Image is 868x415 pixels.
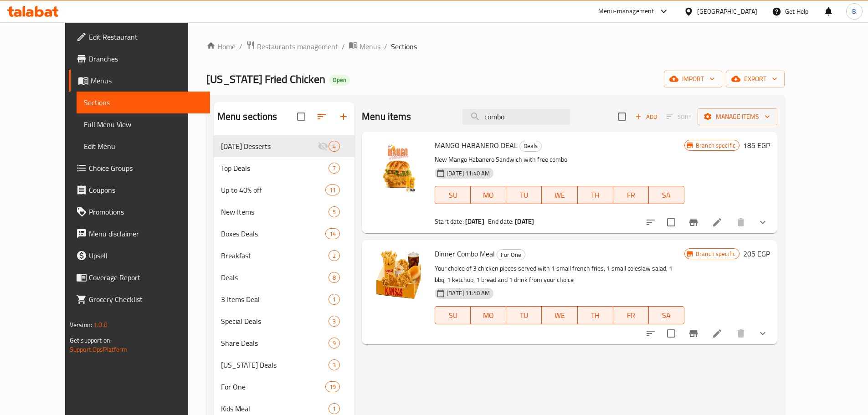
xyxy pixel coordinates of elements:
[578,306,613,324] button: TH
[89,250,203,261] span: Upsell
[692,141,739,150] span: Branch specific
[369,139,427,197] img: MANGO HABANERO DEAL
[474,309,503,322] span: MO
[70,343,128,355] a: Support.OpsPlatform
[89,163,203,174] span: Choice Groups
[329,142,339,151] span: 4
[435,154,684,165] p: New Mango Habanero Sandwich with free combo
[89,184,203,195] span: Coupons
[329,272,340,283] div: items
[439,189,467,202] span: SU
[221,163,329,174] span: Top Deals
[326,230,339,238] span: 14
[329,163,340,174] div: items
[221,338,329,348] span: Share Deals
[221,316,329,327] span: Special Deals
[325,228,340,239] div: items
[214,288,354,310] div: 3 Items Deal1
[333,106,354,128] button: Add section
[578,186,613,204] button: TH
[84,141,203,152] span: Edit Menu
[214,201,354,223] div: New Items5
[221,141,318,152] span: [DATE] Desserts
[329,164,339,173] span: 7
[730,323,752,344] button: delete
[697,6,757,16] div: [GEOGRAPHIC_DATA]
[752,323,774,344] button: show more
[77,135,210,157] a: Edit Menu
[214,376,354,398] div: For One19
[93,319,108,331] span: 1.0.0
[329,295,339,304] span: 1
[214,135,354,157] div: [DATE] Desserts4
[206,41,236,52] a: Home
[329,361,339,369] span: 3
[510,309,538,322] span: TU
[617,309,645,322] span: FR
[640,211,662,233] button: sort-choices
[221,228,325,239] span: Boxes Deals
[652,189,681,202] span: SA
[214,266,354,288] div: Deals8
[362,110,411,123] h2: Menu items
[474,189,503,202] span: MO
[542,186,577,204] button: WE
[545,309,574,322] span: WE
[214,332,354,354] div: Share Deals9
[752,211,774,233] button: show more
[329,76,350,84] span: Open
[757,328,768,339] svg: Show Choices
[69,179,210,201] a: Coupons
[69,288,210,310] a: Grocery Checklist
[329,405,339,413] span: 1
[581,309,610,322] span: TH
[465,215,484,227] b: [DATE]
[221,359,329,370] span: [US_STATE] Deals
[69,48,210,70] a: Branches
[519,141,542,152] div: Deals
[89,53,203,64] span: Branches
[649,186,684,204] button: SA
[634,112,658,122] span: Add
[435,263,684,286] p: Your choice of 3 chicken pieces served with 1 small french fries, 1 small coleslaw salad, 1 bbq, ...
[329,294,340,305] div: items
[217,110,277,123] h2: Menu sections
[360,41,380,52] span: Menus
[506,186,542,204] button: TU
[311,106,333,128] span: Sort sections
[221,294,329,305] span: 3 Items Deal
[743,139,770,152] h6: 185 EGP
[712,328,723,339] a: Edit menu item
[443,169,493,178] span: [DATE] 11:40 AM
[662,213,681,232] span: Select to update
[617,189,645,202] span: FR
[318,141,329,152] svg: Inactive section
[632,110,661,124] button: Add
[497,250,525,260] span: For One
[612,107,632,126] span: Select section
[510,189,538,202] span: TU
[349,41,380,52] a: Menus
[439,309,467,322] span: SU
[443,289,493,297] span: [DATE] 11:40 AM
[471,186,506,204] button: MO
[542,306,577,324] button: WE
[329,251,339,260] span: 2
[292,107,311,126] span: Select all sections
[326,186,339,195] span: 11
[329,250,340,261] div: items
[520,141,541,151] span: Deals
[329,75,350,86] div: Open
[342,41,345,52] li: /
[221,184,325,195] span: Up to 40% off
[733,73,777,85] span: export
[325,184,340,195] div: items
[329,208,339,216] span: 5
[664,71,722,87] button: import
[698,108,777,125] button: Manage items
[329,316,340,327] div: items
[84,97,203,108] span: Sections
